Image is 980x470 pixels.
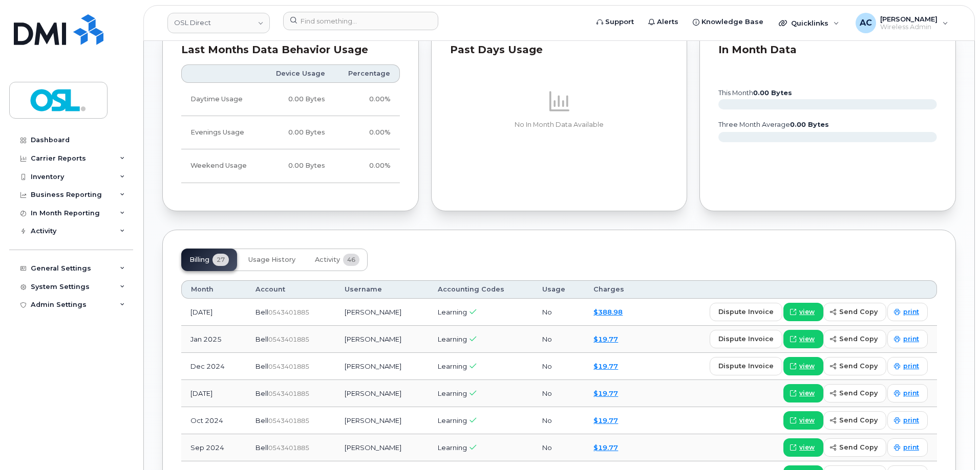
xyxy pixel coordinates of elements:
[255,443,268,452] span: Bell
[262,149,334,183] td: 0.00 Bytes
[839,307,878,317] span: send copy
[533,380,584,407] td: No
[903,443,919,452] span: print
[718,334,774,344] span: dispute invoice
[799,362,815,371] span: view
[533,434,584,461] td: No
[268,417,309,424] span: 0543401885
[799,334,815,344] span: view
[710,330,782,348] button: dispute invoice
[255,416,268,424] span: Bell
[593,416,618,424] a: $19.77
[839,361,878,371] span: send copy
[593,335,618,343] a: $19.77
[533,407,584,434] td: No
[887,330,928,348] a: print
[181,299,246,326] td: [DATE]
[823,411,886,430] button: send copy
[641,12,686,32] a: Alerts
[718,307,774,317] span: dispute invoice
[438,389,467,397] span: Learning
[903,389,919,398] span: print
[839,442,878,452] span: send copy
[887,303,928,321] a: print
[783,330,823,348] a: view
[246,280,335,299] th: Account
[790,121,829,128] tspan: 0.00 Bytes
[718,361,774,371] span: dispute invoice
[605,17,634,27] span: Support
[334,149,400,183] td: 0.00%
[848,13,955,33] div: Avnish Choudhary
[799,443,815,452] span: view
[335,407,428,434] td: [PERSON_NAME]
[593,389,618,397] a: $19.77
[343,254,359,266] span: 46
[823,303,886,321] button: send copy
[783,384,823,402] a: view
[283,12,438,30] input: Find something...
[783,411,823,430] a: view
[533,326,584,353] td: No
[262,83,334,116] td: 0.00 Bytes
[181,407,246,434] td: Oct 2024
[255,362,268,370] span: Bell
[268,390,309,397] span: 0543401885
[181,353,246,380] td: Dec 2024
[772,13,846,33] div: Quicklinks
[181,380,246,407] td: [DATE]
[450,45,669,55] div: Past Days Usage
[839,334,878,344] span: send copy
[181,83,262,116] td: Daytime Usage
[783,438,823,457] a: view
[903,334,919,344] span: print
[533,353,584,380] td: No
[880,15,938,23] span: [PERSON_NAME]
[438,443,467,452] span: Learning
[799,389,815,398] span: view
[903,416,919,425] span: print
[887,411,928,430] a: print
[268,308,309,316] span: 0543401885
[181,326,246,353] td: Jan 2025
[268,444,309,452] span: 0543401885
[686,12,771,32] a: Knowledge Base
[823,357,886,375] button: send copy
[710,357,782,375] button: dispute invoice
[584,280,645,299] th: Charges
[268,335,309,343] span: 0543401885
[839,388,878,398] span: send copy
[791,19,828,27] span: Quicklinks
[262,64,334,83] th: Device Usage
[593,362,618,370] a: $19.77
[429,280,534,299] th: Accounting Codes
[718,89,792,97] text: this month
[589,12,641,32] a: Support
[783,357,823,375] a: view
[334,83,400,116] td: 0.00%
[181,116,400,149] tr: Weekdays from 6:00pm to 8:00am
[533,280,584,299] th: Usage
[167,13,270,33] a: OSL Direct
[593,308,623,316] a: $388.98
[255,335,268,343] span: Bell
[438,362,467,370] span: Learning
[783,303,823,321] a: view
[268,363,309,370] span: 0543401885
[593,443,618,452] a: $19.77
[450,120,669,129] p: No In Month Data Available
[181,116,262,149] td: Evenings Usage
[438,308,467,316] span: Learning
[533,299,584,326] td: No
[823,330,886,348] button: send copy
[887,357,928,375] a: print
[335,299,428,326] td: [PERSON_NAME]
[839,415,878,425] span: send copy
[657,17,678,27] span: Alerts
[262,116,334,149] td: 0.00 Bytes
[255,389,268,397] span: Bell
[710,303,782,321] button: dispute invoice
[887,384,928,402] a: print
[887,438,928,457] a: print
[903,307,919,317] span: print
